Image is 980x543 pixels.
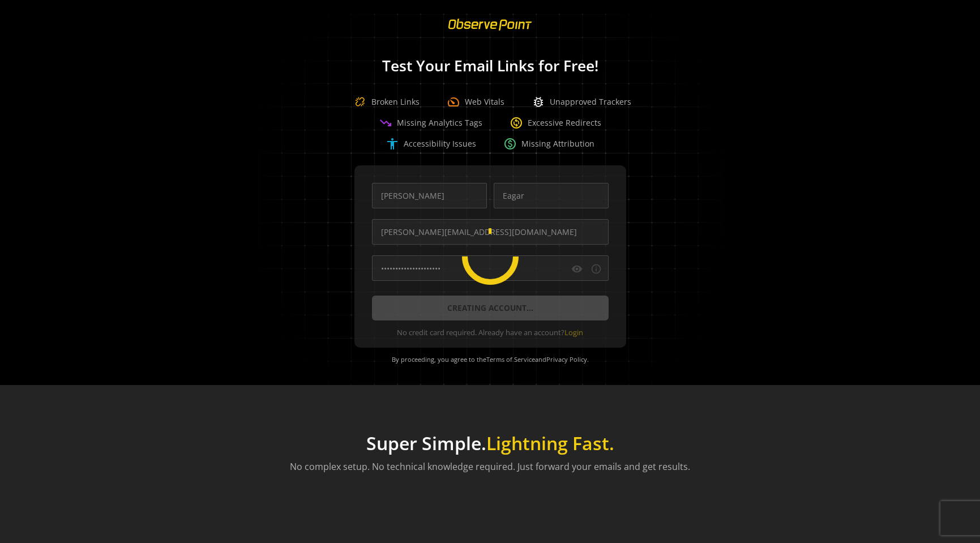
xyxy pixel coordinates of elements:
[532,95,631,109] div: Unapproved Trackers
[290,460,690,473] p: No complex setup. No technical knowledge required. Just forward your emails and get results.
[379,116,392,130] span: trending_down
[349,91,420,113] div: Broken Links
[379,116,482,130] div: Missing Analytics Tags
[386,137,476,151] div: Accessibility Issues
[486,431,614,455] span: Lightning Fast.
[503,137,517,151] span: paid
[532,95,545,109] span: bug_report
[447,95,504,109] div: Web Vitals
[510,116,523,130] span: change_circle
[241,58,739,74] h1: Test Your Email Links for Free!
[349,91,371,113] img: Broken Link
[290,433,690,454] h1: Super Simple.
[386,137,399,151] span: accessibility
[369,348,612,371] div: By proceeding, you agree to the and .
[510,116,601,130] div: Excessive Redirects
[503,137,594,151] div: Missing Attribution
[447,95,460,109] span: speed
[546,355,587,364] a: Privacy Policy
[441,26,539,37] a: ObservePoint Homepage
[486,355,535,364] a: Terms of Service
